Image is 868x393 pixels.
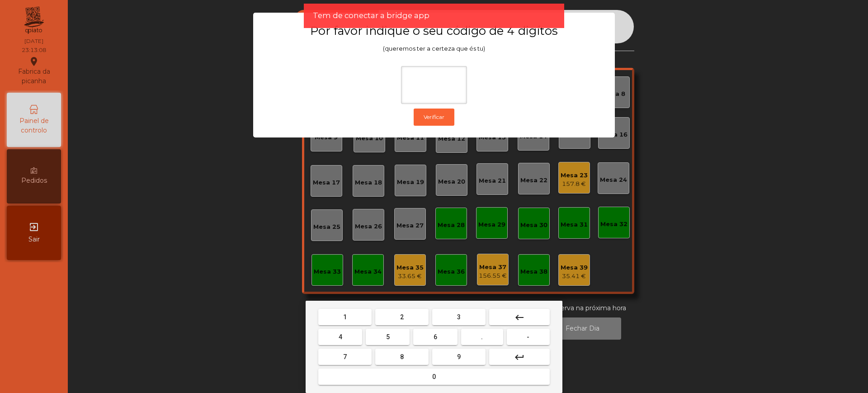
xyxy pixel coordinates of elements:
button: 8 [375,349,429,365]
span: 5 [386,333,390,341]
span: 9 [457,353,461,360]
button: . [461,329,503,345]
h3: Por favor indique o seu código de 4 digítos [271,24,597,38]
span: - [527,333,529,341]
span: 1 [343,313,347,321]
span: 8 [400,353,404,360]
span: Tem de conectar a bridge app [313,10,429,21]
mat-icon: keyboard_return [514,352,525,363]
button: 0 [318,369,550,385]
span: 7 [343,353,347,360]
button: 7 [318,349,372,365]
mat-icon: keyboard_backspace [514,312,525,323]
button: 1 [318,309,372,325]
span: (queremos ter a certeza que és tu) [383,45,485,52]
span: 0 [432,373,436,380]
button: 3 [432,309,486,325]
span: . [481,333,483,341]
span: 3 [457,313,461,321]
button: Verificar [414,109,454,126]
span: 4 [339,333,342,341]
button: 4 [318,329,362,345]
button: 9 [432,349,486,365]
button: 6 [413,329,457,345]
span: 2 [400,313,404,321]
span: 6 [434,333,437,341]
button: 2 [375,309,429,325]
button: 5 [366,329,410,345]
button: - [507,329,550,345]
